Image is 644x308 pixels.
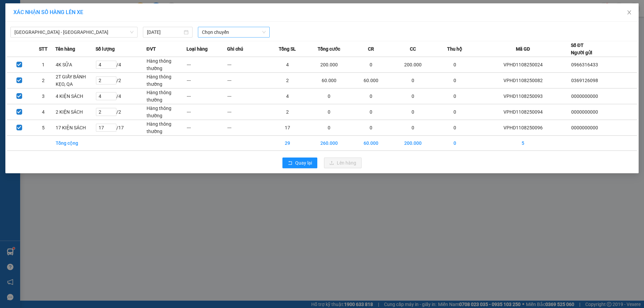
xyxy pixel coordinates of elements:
[351,104,391,120] td: 0
[31,57,55,73] td: 1
[516,45,530,53] span: Mã GD
[63,16,280,25] li: Cổ Đạm, xã [GEOGRAPHIC_DATA], [GEOGRAPHIC_DATA]
[96,120,146,136] td: / 17
[227,57,267,73] td: ---
[55,104,96,120] td: 2 KIỆN SÁCH
[39,45,48,53] span: STT
[31,120,55,136] td: 5
[620,3,639,22] button: Close
[391,57,435,73] td: 200.000
[368,45,374,53] span: CR
[308,120,351,136] td: 0
[267,104,308,120] td: 2
[282,158,317,168] button: rollbackQuay lại
[351,73,391,88] td: 60.000
[55,136,96,151] td: Tổng cộng
[475,136,571,151] td: 5
[96,73,146,88] td: / 2
[186,88,227,104] td: ---
[109,93,116,96] span: Increase Value
[146,88,186,104] td: Hàng thông thường
[571,94,598,99] span: 0000000000
[146,120,186,136] td: Hàng thông thường
[146,104,186,120] td: Hàng thông thường
[308,104,351,120] td: 0
[109,96,116,100] span: Decrease Value
[111,96,115,100] span: down
[111,128,115,132] span: down
[227,120,267,136] td: ---
[475,57,571,73] td: VPHD1108250024
[435,73,475,88] td: 0
[202,27,266,37] span: Chọn chuyến
[109,128,116,131] span: Decrease Value
[391,120,435,136] td: 0
[351,57,391,73] td: 0
[63,25,280,33] li: Hotline: 1900252555
[295,159,312,167] span: Quay lại
[109,124,116,128] span: Increase Value
[109,65,116,68] span: Decrease Value
[227,45,243,53] span: Ghi chú
[55,73,96,88] td: 2T GIẤY BÁNH KẸO, QA
[8,49,100,71] b: GỬI : VP [GEOGRAPHIC_DATA]
[435,57,475,73] td: 0
[146,45,156,53] span: ĐVT
[391,104,435,120] td: 0
[55,88,96,104] td: 4 KIỆN SÁCH
[267,88,308,104] td: 4
[351,88,391,104] td: 0
[31,88,55,104] td: 3
[111,124,115,128] span: up
[109,80,116,84] span: Decrease Value
[267,73,308,88] td: 2
[55,57,96,73] td: 4K SỮA
[111,109,115,113] span: up
[146,57,186,73] td: Hàng thông thường
[31,73,55,88] td: 2
[96,104,146,120] td: / 2
[571,42,592,56] div: Số ĐT Người gửi
[227,73,267,88] td: ---
[571,62,598,67] span: 0966316433
[627,10,632,15] span: close
[146,73,186,88] td: Hàng thông thường
[267,120,308,136] td: 17
[391,88,435,104] td: 0
[96,45,115,53] span: Số lượng
[288,161,292,166] span: rollback
[391,73,435,88] td: 0
[186,104,227,120] td: ---
[96,57,146,73] td: / 4
[55,120,96,136] td: 17 KIỆN SÁCH
[111,112,115,116] span: down
[435,136,475,151] td: 0
[475,120,571,136] td: VPHD1108250096
[435,88,475,104] td: 0
[227,104,267,120] td: ---
[324,158,362,168] button: uploadLên hàng
[109,112,116,116] span: Decrease Value
[14,27,133,37] span: Hà Nội - Hà Tĩnh
[475,104,571,120] td: VPHD1108250094
[308,88,351,104] td: 0
[571,109,598,115] span: 0000000000
[111,93,115,97] span: up
[111,77,115,81] span: up
[96,88,146,104] td: / 4
[13,9,83,15] span: XÁC NHẬN SỐ HÀNG LÊN XE
[435,104,475,120] td: 0
[571,78,598,83] span: 0369126098
[267,136,308,151] td: 29
[111,61,115,65] span: up
[267,57,308,73] td: 4
[186,45,208,53] span: Loại hàng
[109,77,116,80] span: Increase Value
[308,136,351,151] td: 260.000
[435,120,475,136] td: 0
[351,120,391,136] td: 0
[31,104,55,120] td: 4
[111,80,115,84] span: down
[475,73,571,88] td: VPHD1108250082
[475,88,571,104] td: VPHD1108250093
